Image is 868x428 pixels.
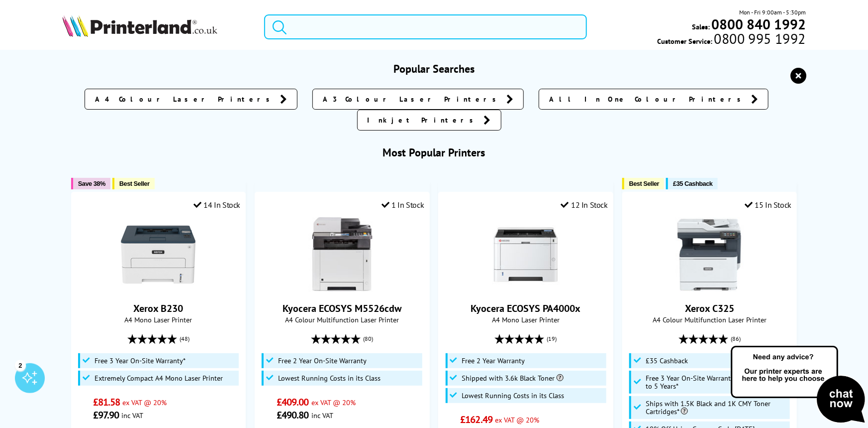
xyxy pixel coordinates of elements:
span: Free 3 Year On-Site Warranty and Extend up to 5 Years* [646,374,787,390]
a: Xerox C325 [672,284,747,294]
img: Kyocera ECOSYS PA4000x [488,217,563,292]
span: ex VAT @ 20% [311,398,356,407]
img: Open Live Chat window [729,344,868,426]
span: £81.58 [93,396,120,409]
a: Xerox B230 [121,284,195,294]
a: A3 Colour Laser Printers [312,89,524,110]
span: inc VAT [121,411,143,420]
div: 1 In Stock [382,200,424,210]
span: £162.49 [460,413,492,426]
div: 2 [15,360,26,371]
span: Lowest Running Costs in its Class [462,392,565,400]
span: Ships with 1.5K Black and 1K CMY Toner Cartridges* [646,400,787,416]
span: Sales: [692,22,710,31]
b: 0800 840 1992 [711,15,806,33]
a: A4 Colour Laser Printers [85,89,297,110]
span: Best Seller [629,180,660,187]
span: Mon - Fri 9:00am - 5:30pm [739,7,806,17]
span: Free 2 Year Warranty [462,357,525,365]
img: Printerland Logo [62,15,217,37]
div: 12 In Stock [561,200,608,210]
span: Customer Service: [658,34,806,46]
a: Xerox C325 [685,302,734,315]
span: £490.80 [277,409,309,422]
a: Inkjet Printers [357,110,501,131]
a: All In One Colour Printers [539,89,769,110]
input: Se [264,14,587,39]
span: Inkjet Printers [368,115,479,125]
span: 0800 995 1992 [713,34,806,43]
span: ex VAT @ 20% [122,398,167,407]
span: (80) [363,329,373,348]
span: inc VAT [311,411,333,420]
span: Free 2 Year On-Site Warranty [278,357,367,365]
span: £35 Cashback [646,357,688,365]
span: All In One Colour Printers [549,94,746,104]
span: (19) [547,329,557,348]
button: Save 38% [71,178,110,189]
a: Kyocera ECOSYS PA4000x [471,302,581,315]
a: Printerland Logo [62,15,252,39]
span: A4 Colour Laser Printers [95,94,275,104]
span: A4 Colour Multifunction Laser Printer [628,315,791,324]
span: A4 Mono Laser Printer [444,315,607,324]
button: Best Seller [622,178,665,189]
h3: Popular Searches [62,62,806,76]
a: Kyocera ECOSYS PA4000x [488,284,563,294]
div: 15 In Stock [745,200,791,210]
a: Xerox B230 [133,302,183,315]
img: Kyocera ECOSYS M5526cdw [305,217,380,292]
a: Kyocera ECOSYS M5526cdw [283,302,401,315]
span: A3 Colour Laser Printers [323,94,501,104]
div: 14 In Stock [193,200,240,210]
span: Best Seller [119,180,150,187]
span: A4 Mono Laser Printer [77,315,240,324]
span: Lowest Running Costs in its Class [278,374,381,382]
button: £35 Cashback [666,178,717,189]
span: A4 Colour Multifunction Laser Printer [260,315,424,324]
span: Save 38% [78,180,105,187]
span: (48) [180,329,190,348]
span: (86) [731,329,741,348]
button: Best Seller [112,178,155,189]
a: 0800 840 1992 [710,19,806,29]
a: Kyocera ECOSYS M5526cdw [305,284,380,294]
img: Xerox C325 [672,217,747,292]
span: £35 Cashback [673,180,712,187]
img: Xerox B230 [121,217,195,292]
h3: Most Popular Printers [62,145,806,159]
span: £409.00 [277,396,309,409]
span: Shipped with 3.6k Black Toner [462,374,564,382]
span: ex VAT @ 20% [495,415,539,425]
span: Free 3 Year On-Site Warranty* [95,357,186,365]
span: Extremely Compact A4 Mono Laser Printer [95,374,223,382]
span: £97.90 [93,409,119,422]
